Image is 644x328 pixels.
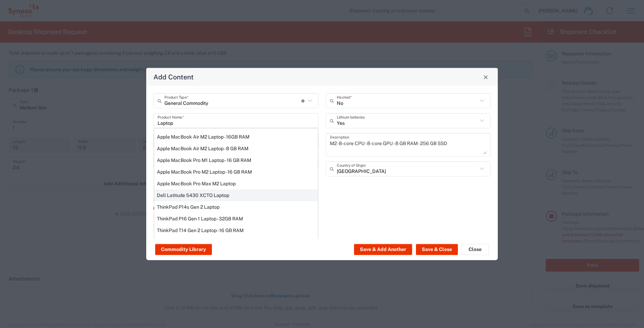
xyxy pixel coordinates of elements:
label: Metal Contained in Equipment (UN3091, PI970) [153,223,266,229]
button: Commodity Library [155,244,212,255]
button: Close [461,244,489,255]
div: Apple MacBook Pro Max M2 Laptop [154,178,318,189]
div: ThinkPad P14s Gen 2 Laptop [154,201,318,213]
div: ThinkPad P16 Gen 1 Laptop - 32GB RAM [154,213,318,225]
div: Apple MacBook Pro M1 Laptop - 16 GB RAM [154,154,318,166]
div: Apple MacBook Pro M2 Laptop - 16 GB RAM [154,166,318,178]
button: Close [481,72,491,82]
div: Apple MacBook Air M2 Laptop - 16GB RAM [154,131,318,143]
label: Ion Packed with Equipment (UN3481, PI966) [153,197,260,203]
div: Dell Latitude 5430 XCTO Laptop [154,189,318,201]
div: ThinkPad T14 Gen 2 Laptop - 16 GB RAM [154,225,318,236]
label: Ion Contained in Equipment (UN3481, PI967) [153,206,260,212]
h4: Lithium batteries [153,184,491,192]
button: Save & Add Another [354,244,412,255]
button: Save & Close [416,244,458,255]
h4: Add Content [153,72,194,82]
div: ThinkPad T14 Gen 3 Laptop - 16 GB RAM [154,236,318,248]
div: Apple MacBook Air M2 Laptop - 8 GB RAM [154,143,318,154]
label: Metal Packed with Equipment (UN3091, PI969) [153,214,266,220]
